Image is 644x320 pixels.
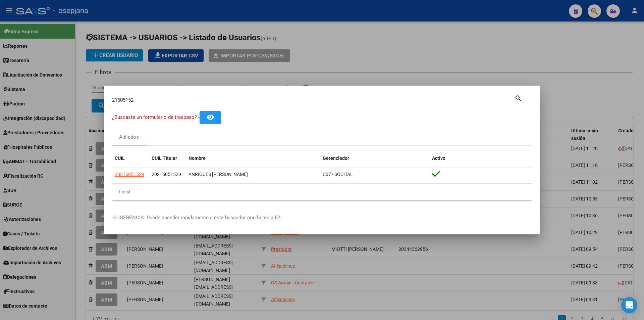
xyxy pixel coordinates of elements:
datatable-header-cell: Nombre [186,151,320,166]
span: ¿Buscaste un formulario de traspaso? - [112,114,200,120]
span: C07 - SOCITAL [323,172,353,177]
mat-icon: search [515,94,522,102]
span: Activo [432,155,445,161]
datatable-header-cell: Activo [429,151,532,166]
span: 20215051529 [115,172,144,177]
datatable-header-cell: CUIL [112,151,149,166]
datatable-header-cell: Gerenciador [320,151,429,166]
span: CUIL Titular [152,155,177,161]
div: ANRIQUES [PERSON_NAME] [189,171,317,178]
span: Nombre [189,155,206,161]
span: Gerenciador [323,155,349,161]
div: Open Intercom Messenger [621,297,637,313]
p: -SUGERENCIA: Puede acceder rapidamente a este buscador con la tecla F2- [112,214,532,222]
span: CUIL [115,155,125,161]
span: 20215051529 [152,172,181,177]
div: Afiliados [119,133,139,141]
div: 1 total [112,184,532,200]
datatable-header-cell: CUIL Titular [149,151,186,166]
mat-icon: remove_red_eye [206,113,214,121]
